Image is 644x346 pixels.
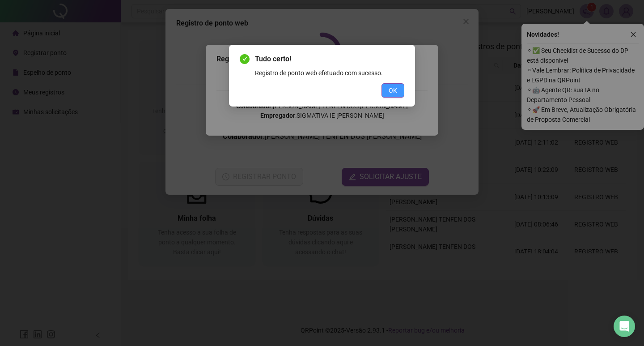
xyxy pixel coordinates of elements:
button: OK [381,83,404,98]
div: Registro de ponto web efetuado com sucesso. [255,68,404,78]
span: Tudo certo! [255,54,404,64]
span: OK [389,85,397,95]
div: Open Intercom Messenger [614,316,635,337]
span: check-circle [240,54,250,64]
